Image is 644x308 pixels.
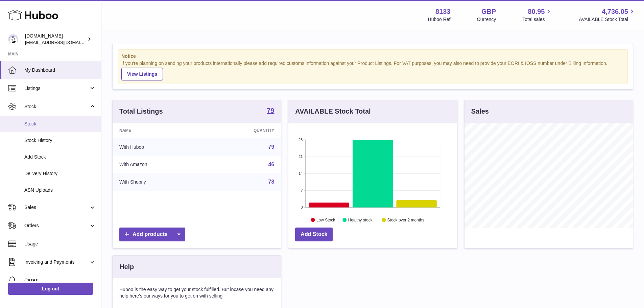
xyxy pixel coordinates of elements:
[25,33,86,46] div: [DOMAIN_NAME]
[119,286,274,299] p: Huboo is the easy way to get your stock fulfilled. But incase you need any help here's our ways f...
[8,283,93,295] a: Log out
[119,107,163,116] h3: Total Listings
[522,7,552,23] a: 80.95 Total sales
[121,68,163,80] a: View Listings
[268,144,275,150] a: 79
[24,187,96,193] span: ASN Uploads
[301,188,303,192] text: 7
[24,85,89,92] span: Listings
[121,60,624,80] div: If you're planning on sending your products internationally please add required customs informati...
[316,217,335,222] text: Low Stock
[25,40,99,45] span: [EMAIL_ADDRESS][DOMAIN_NAME]
[267,107,274,115] a: 79
[301,205,303,209] text: 0
[348,217,373,222] text: Healthy stock
[119,228,185,241] a: Add products
[481,7,496,16] strong: GBP
[24,259,89,265] span: Invoicing and Payments
[295,228,333,241] a: Add Stock
[24,204,89,211] span: Sales
[205,123,281,138] th: Quantity
[299,171,303,175] text: 14
[268,162,275,167] a: 46
[24,222,89,229] span: Orders
[477,16,496,23] div: Currency
[267,107,274,114] strong: 79
[113,173,205,191] td: With Shopify
[428,16,451,23] div: Huboo Ref
[295,107,371,116] h3: AVAILABLE Stock Total
[24,277,96,284] span: Cases
[268,179,275,185] a: 78
[299,155,303,159] text: 21
[24,137,96,144] span: Stock History
[24,103,89,110] span: Stock
[24,170,96,177] span: Delivery History
[579,16,636,23] span: AVAILABLE Stock Total
[24,241,96,247] span: Usage
[24,121,96,127] span: Stock
[387,217,424,222] text: Stock over 2 months
[113,156,205,173] td: With Amazon
[24,154,96,160] span: Add Stock
[299,138,303,142] text: 28
[121,53,624,60] strong: Notice
[602,7,628,16] span: 4,736.05
[435,7,451,16] strong: 8133
[24,67,96,73] span: My Dashboard
[522,16,552,23] span: Total sales
[119,262,134,271] h3: Help
[528,7,545,16] span: 80.95
[8,34,18,44] img: internalAdmin-8133@internal.huboo.com
[113,138,205,156] td: With Huboo
[471,107,489,116] h3: Sales
[579,7,636,23] a: 4,736.05 AVAILABLE Stock Total
[113,123,205,138] th: Name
